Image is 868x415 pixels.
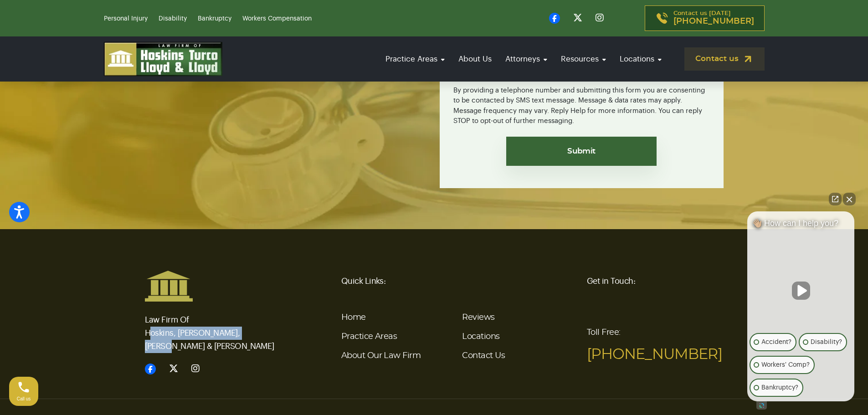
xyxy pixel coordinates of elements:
[242,15,312,22] a: Workers Compensation
[341,313,366,322] a: Home
[462,333,499,341] a: Locations
[453,80,710,127] div: By providing a telephone number and submitting this form you are consenting to be contacted by SM...
[454,46,496,72] a: About Us
[381,46,449,72] a: Practice Areas
[811,337,842,348] p: Disability?
[462,352,505,360] a: Contact Us
[104,15,148,22] a: Personal Injury
[673,17,754,26] span: [PHONE_NUMBER]
[792,282,810,300] button: Unmute video
[756,401,767,410] a: Open intaker chat
[747,218,854,233] div: 👋🏼 How can I help you?
[684,47,765,71] a: Contact us
[341,270,576,292] h6: Quick Links:
[145,270,193,302] img: Hoskins and Turco Logo
[843,193,856,205] button: Close Intaker Chat Widget
[556,46,611,72] a: Resources
[104,42,222,76] img: logo
[17,396,31,401] span: Call us
[145,302,282,353] p: Law Firm Of Hoskins, [PERSON_NAME], [PERSON_NAME] & [PERSON_NAME]
[341,352,421,360] a: About Our Law Firm
[341,333,397,341] a: Practice Areas
[159,15,187,22] a: Disability
[761,382,798,393] p: Bankruptcy?
[198,15,231,22] a: Bankruptcy
[761,337,791,348] p: Accident?
[587,322,724,365] p: Toll Free:
[829,193,842,205] a: Open direct chat
[645,5,765,31] a: Contact us [DATE][PHONE_NUMBER]
[462,313,494,322] a: Reviews
[587,270,724,292] h6: Get in Touch:
[615,46,666,72] a: Locations
[587,347,722,362] a: [PHONE_NUMBER]
[761,359,810,370] p: Workers' Comp?
[673,10,754,26] p: Contact us [DATE]
[506,137,657,166] input: Submit
[501,46,552,72] a: Attorneys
